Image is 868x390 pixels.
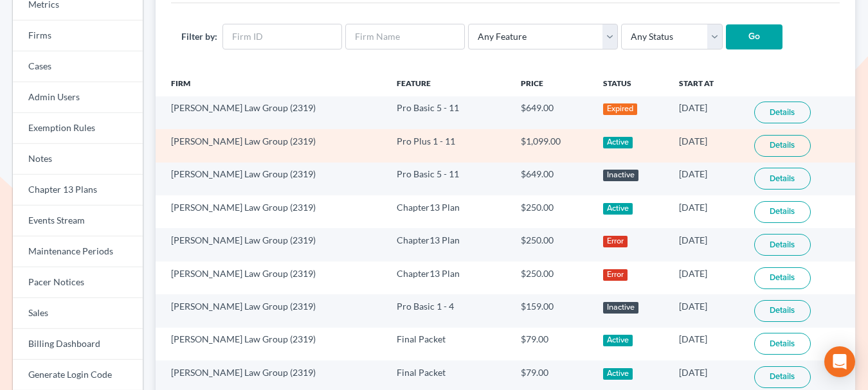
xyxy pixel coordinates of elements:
[726,24,782,50] input: Go
[156,261,386,294] td: [PERSON_NAME] Law Group (2319)
[669,261,743,294] td: [DATE]
[754,102,811,123] a: Details
[511,163,592,195] td: $649.00
[386,328,511,360] td: Final Packet
[386,261,511,294] td: Chapter13 Plan
[603,170,639,181] div: Inactive
[669,195,743,228] td: [DATE]
[386,71,511,96] th: Feature
[511,294,592,327] td: $159.00
[156,129,386,162] td: [PERSON_NAME] Law Group (2319)
[511,129,592,162] td: $1,099.00
[603,335,633,346] div: Active
[156,163,386,195] td: [PERSON_NAME] Law Group (2319)
[603,302,639,314] div: Inactive
[13,329,143,360] a: Billing Dashboard
[386,228,511,261] td: Chapter13 Plan
[754,234,811,256] a: Details
[156,294,386,327] td: [PERSON_NAME] Law Group (2319)
[222,24,342,49] input: Firm ID
[386,96,511,129] td: Pro Basic 5 - 11
[603,137,633,148] div: Active
[13,21,143,51] a: Firms
[754,300,811,322] a: Details
[13,144,143,175] a: Notes
[669,328,743,360] td: [DATE]
[603,236,628,247] div: Error
[386,129,511,162] td: Pro Plus 1 - 11
[13,236,143,267] a: Maintenance Periods
[511,261,592,294] td: $250.00
[156,96,386,129] td: [PERSON_NAME] Law Group (2319)
[156,195,386,228] td: [PERSON_NAME] Law Group (2319)
[386,195,511,228] td: Chapter13 Plan
[669,163,743,195] td: [DATE]
[603,203,633,215] div: Active
[754,135,811,157] a: Details
[13,113,143,144] a: Exemption Rules
[603,269,628,281] div: Error
[386,294,511,327] td: Pro Basic 1 - 4
[593,71,669,96] th: Status
[824,346,855,377] div: Open Intercom Messenger
[511,328,592,360] td: $79.00
[13,298,143,329] a: Sales
[511,96,592,129] td: $649.00
[603,368,633,380] div: Active
[754,333,811,355] a: Details
[669,129,743,162] td: [DATE]
[156,228,386,261] td: [PERSON_NAME] Law Group (2319)
[669,96,743,129] td: [DATE]
[156,328,386,360] td: [PERSON_NAME] Law Group (2319)
[13,82,143,113] a: Admin Users
[669,71,743,96] th: Start At
[603,103,638,115] div: Expired
[156,71,386,96] th: Firm
[511,71,592,96] th: Price
[754,267,811,289] a: Details
[13,175,143,206] a: Chapter 13 Plans
[511,228,592,261] td: $250.00
[754,366,811,388] a: Details
[13,267,143,298] a: Pacer Notices
[669,228,743,261] td: [DATE]
[345,24,465,49] input: Firm Name
[13,51,143,82] a: Cases
[511,195,592,228] td: $250.00
[669,294,743,327] td: [DATE]
[386,163,511,195] td: Pro Basic 5 - 11
[754,168,811,190] a: Details
[754,201,811,223] a: Details
[181,30,217,43] label: Filter by:
[13,206,143,236] a: Events Stream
